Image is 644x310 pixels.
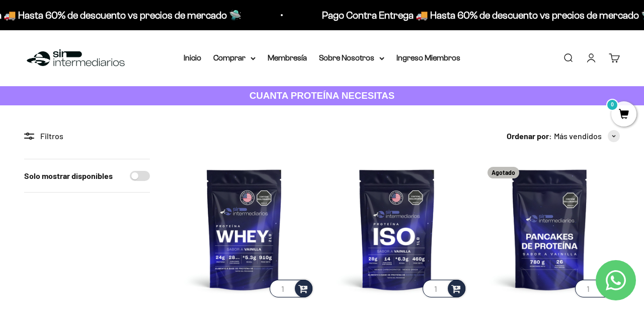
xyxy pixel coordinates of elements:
[554,130,602,143] span: Más vendidos
[24,169,113,182] label: Solo mostrar disponibles
[554,130,620,143] button: Más vendidos
[319,51,384,65] summary: Sobre Nosotros
[606,99,618,111] mark: 0
[268,53,307,62] a: Membresía
[24,130,150,143] div: Filtros
[213,51,256,65] summary: Comprar
[611,109,636,120] a: 0
[184,53,201,62] a: Inicio
[507,130,552,143] span: Ordenar por:
[396,53,460,62] a: Ingreso Miembros
[250,90,395,101] strong: CUANTA PROTEÍNA NECESITAS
